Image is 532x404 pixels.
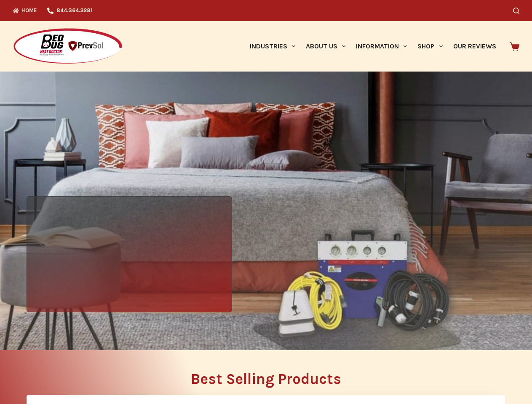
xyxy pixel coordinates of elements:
[351,21,412,72] a: Information
[244,21,501,72] nav: Primary
[27,372,505,386] h2: Best Selling Products
[300,21,350,72] a: About Us
[448,21,501,72] a: Our Reviews
[244,21,300,72] a: Industries
[13,28,123,65] img: Prevsol/Bed Bug Heat Doctor
[412,21,448,72] a: Shop
[513,8,519,14] button: Search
